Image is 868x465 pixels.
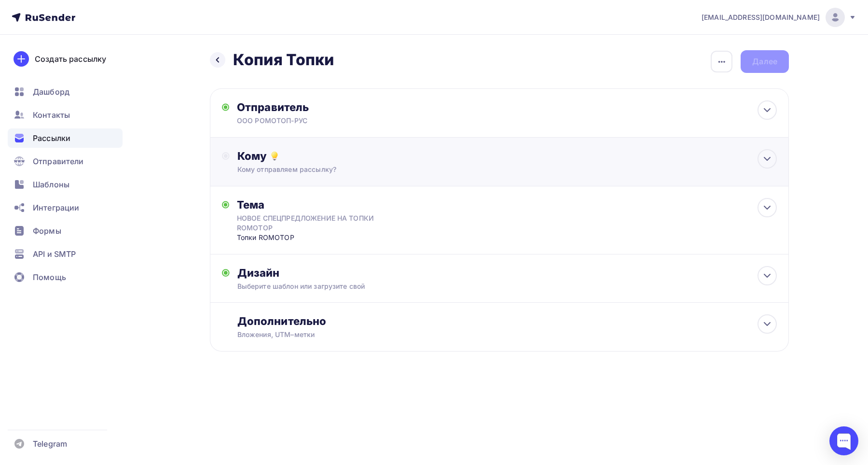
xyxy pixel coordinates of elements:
[33,155,84,167] span: Отправители
[237,330,723,339] div: Вложения, UTM–метки
[237,266,777,280] div: Дизайн
[33,109,70,121] span: Контакты
[8,221,123,240] a: Формы
[237,165,723,174] div: Кому отправляем рассылку?
[237,116,425,126] div: ООО РОМОТОП-РУС
[8,128,123,148] a: Рассылки
[237,149,777,163] div: Кому
[233,50,334,70] h2: Копия Топки
[237,282,723,291] div: Выберите шаблон или загрузите свой
[33,438,67,450] span: Telegram
[237,198,427,211] div: Тема
[33,179,69,190] span: Шаблоны
[237,100,446,114] div: Отправитель
[33,132,70,144] span: Рассылки
[237,233,427,242] div: Топки ROMOTOP
[33,271,66,283] span: Помощь
[33,248,76,260] span: API и SMTP
[8,82,123,101] a: Дашборд
[8,152,123,171] a: Отправители
[33,225,61,237] span: Формы
[8,105,123,125] a: Контакты
[237,213,409,233] div: НОВОЕ СПЕЦПРЕДЛОЖЕНИЕ НА ТОПКИ ROMOTOP
[35,53,106,65] div: Создать рассылку
[702,13,820,22] span: [EMAIL_ADDRESS][DOMAIN_NAME]
[237,314,777,328] div: Дополнительно
[702,8,856,27] a: [EMAIL_ADDRESS][DOMAIN_NAME]
[33,202,79,213] span: Интеграции
[8,175,123,194] a: Шаблоны
[33,86,69,98] span: Дашборд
